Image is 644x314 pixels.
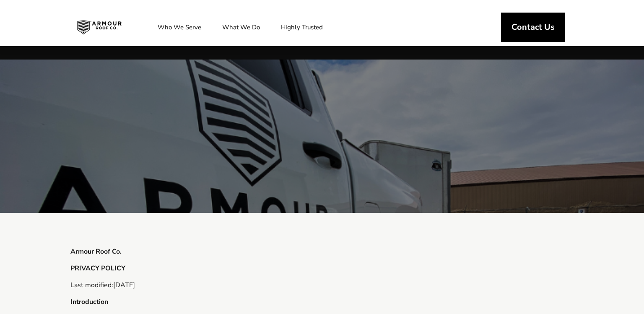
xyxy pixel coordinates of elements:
[70,297,108,306] b: Introduction
[70,264,125,273] b: PRIVACY POLICY
[501,13,565,42] a: Contact Us
[149,17,210,38] a: Who We Serve
[70,280,113,290] span: Last modified:
[113,280,135,290] span: [DATE]
[214,17,268,38] a: What We Do
[273,17,331,38] a: Highly Trusted
[512,23,555,31] span: Contact Us
[70,247,122,256] b: Armour Roof Co.
[70,17,128,38] img: Industrial and Commercial Roofing Company | Armour Roof Co.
